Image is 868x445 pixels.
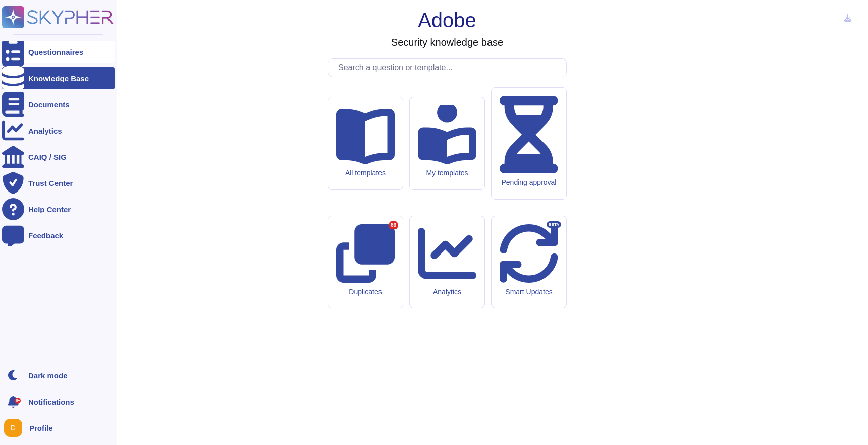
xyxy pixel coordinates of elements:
[2,41,115,63] a: Questionnaires
[418,8,476,32] h1: Adobe
[4,419,22,437] img: user
[28,398,74,406] span: Notifications
[28,75,89,82] div: Knowledge Base
[418,169,476,177] div: My templates
[28,153,67,161] div: CAIQ / SIG
[336,288,395,296] div: Duplicates
[28,48,83,56] div: Questionnaires
[2,146,115,168] a: CAIQ / SIG
[547,221,561,228] div: BETA
[2,93,115,115] a: Documents
[28,206,71,213] div: Help Center
[500,178,558,187] div: Pending approval
[28,232,63,239] div: Feedback
[28,179,73,187] div: Trust Center
[336,169,395,177] div: All templates
[2,224,115,246] a: Feedback
[333,59,566,77] input: Search a question or template...
[28,127,62,135] div: Analytics
[418,288,476,296] div: Analytics
[28,101,70,108] div: Documents
[15,398,21,404] div: 9+
[2,198,115,220] a: Help Center
[2,417,29,439] button: user
[2,67,115,89] a: Knowledge Base
[2,172,115,194] a: Trust Center
[389,221,398,229] div: 66
[391,36,503,48] h3: Security knowledge base
[500,288,558,296] div: Smart Updates
[28,372,68,379] div: Dark mode
[2,119,115,142] a: Analytics
[29,424,53,432] span: Profile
